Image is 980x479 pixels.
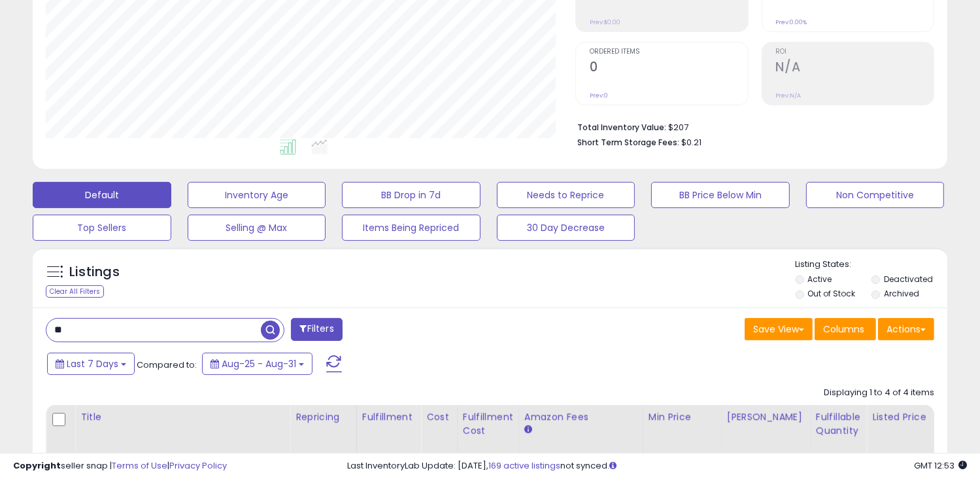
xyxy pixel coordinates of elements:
small: Prev: N/A [776,92,802,99]
button: Default [33,182,171,208]
div: [PERSON_NAME] [727,410,805,424]
button: Selling @ Max [188,215,326,241]
div: Last InventoryLab Update: [DATE], not synced. [347,460,967,472]
button: BB Drop in 7d [342,182,481,208]
label: Deactivated [884,274,933,285]
span: Compared to: [137,359,197,371]
div: Fulfillment [362,410,415,424]
b: Short Term Storage Fees: [577,137,679,148]
h5: Listings [69,263,120,281]
button: Last 7 Days [47,353,135,375]
button: Filters [291,318,342,341]
span: 2025-09-8 12:53 GMT [914,459,967,472]
small: Amazon Fees. [524,424,532,436]
span: ROI [776,48,934,56]
div: Cost [426,410,452,424]
a: Terms of Use [112,459,167,472]
a: Privacy Policy [169,459,227,472]
div: seller snap | | [13,460,227,472]
span: Last 7 Days [67,357,118,370]
b: Total Inventory Value: [577,122,666,133]
h2: 0 [590,60,747,77]
div: Title [80,410,284,424]
strong: Copyright [13,459,61,472]
div: Displaying 1 to 4 of 4 items [824,387,934,399]
label: Out of Stock [807,288,855,299]
p: Listing States: [796,258,947,271]
button: Items Being Repriced [342,215,481,241]
button: Needs to Reprice [497,182,635,208]
h2: N/A [776,60,934,77]
a: 169 active listings [488,459,560,472]
button: Save View [745,318,813,340]
div: Fulfillment Cost [463,410,513,438]
small: Prev: 0.00% [776,18,807,26]
div: Repricing [296,410,351,424]
label: Archived [884,288,919,299]
div: Amazon Fees [524,410,637,424]
button: 30 Day Decrease [497,215,635,241]
div: Min Price [649,410,716,424]
span: $0.21 [681,136,701,149]
button: Actions [878,318,934,340]
div: Fulfillable Quantity [816,410,861,438]
button: Non Competitive [806,182,945,208]
small: Prev: 0 [590,92,608,99]
button: Top Sellers [33,215,171,241]
div: Clear All Filters [46,285,104,298]
button: BB Price Below Min [651,182,790,208]
span: Columns [823,323,864,336]
button: Aug-25 - Aug-31 [202,353,313,375]
span: Aug-25 - Aug-31 [222,357,296,370]
span: Ordered Items [590,48,747,56]
button: Inventory Age [188,182,326,208]
li: $207 [577,118,924,134]
label: Active [807,274,832,285]
small: Prev: $0.00 [590,18,620,26]
button: Columns [815,318,876,340]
